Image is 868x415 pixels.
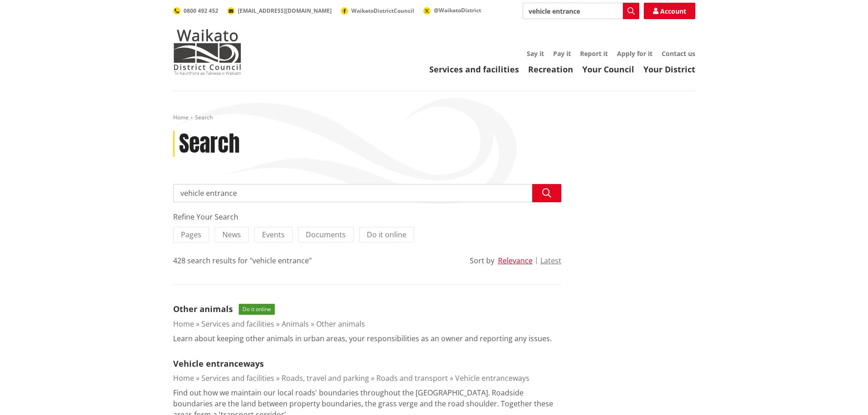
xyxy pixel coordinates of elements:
[173,303,233,314] a: Other animals
[523,3,639,19] input: Search input
[173,319,194,329] a: Home
[341,7,414,15] a: WaikatoDistrictCouncil
[195,113,213,121] span: Search
[173,333,552,344] p: Learn about keeping other animals in urban areas, your responsibilities as an owner and reporting...
[643,64,695,75] a: Your District
[662,49,695,58] a: Contact us
[173,373,194,383] a: Home
[239,304,275,315] span: Do it online
[173,184,561,202] input: Search input
[184,7,218,15] span: 0800 492 452
[617,49,652,58] a: Apply for it
[367,230,406,240] span: Do it online
[528,64,573,75] a: Recreation
[498,256,533,265] button: Relevance
[470,255,494,266] div: Sort by
[540,256,561,265] button: Latest
[580,49,608,58] a: Report it
[173,211,561,222] div: Refine Your Search
[376,373,448,383] a: Roads and transport
[553,49,571,58] a: Pay it
[434,6,481,14] span: @WaikatoDistrict
[173,358,264,369] a: Vehicle entranceways
[201,373,274,383] a: Services and facilities
[429,64,519,75] a: Services and facilities
[582,64,634,75] a: Your Council
[351,7,414,15] span: WaikatoDistrictCouncil
[181,230,201,240] span: Pages
[201,319,274,329] a: Services and facilities
[179,131,240,157] h1: Search
[316,319,365,329] a: Other animals
[423,6,481,14] a: @WaikatoDistrict
[238,7,332,15] span: [EMAIL_ADDRESS][DOMAIN_NAME]
[173,113,189,121] a: Home
[173,114,695,122] nav: breadcrumb
[227,7,332,15] a: [EMAIL_ADDRESS][DOMAIN_NAME]
[173,29,241,75] img: Waikato District Council - Te Kaunihera aa Takiwaa o Waikato
[262,230,285,240] span: Events
[527,49,544,58] a: Say it
[173,7,218,15] a: 0800 492 452
[282,319,309,329] a: Animals
[282,373,369,383] a: Roads, travel and parking
[644,3,695,19] a: Account
[306,230,346,240] span: Documents
[455,373,529,383] a: Vehicle entranceways
[222,230,241,240] span: News
[173,255,312,266] div: 428 search results for "vehicle entrance"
